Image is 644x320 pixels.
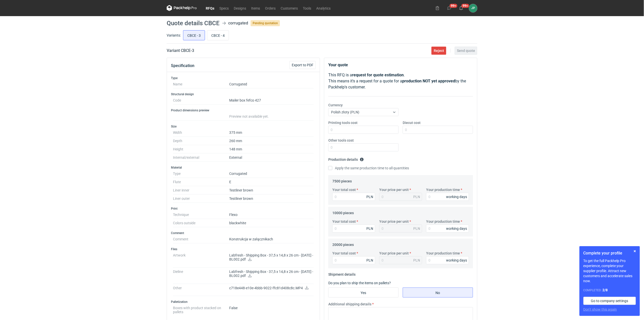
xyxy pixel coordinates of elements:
label: Your total cost [332,219,356,224]
input: 0 [426,193,469,201]
dd: 260 mm [229,137,314,145]
dt: Technique [173,211,229,219]
legend: Production details [328,155,364,162]
label: Printing tools cost [328,120,358,125]
dd: Testliner brown [229,195,314,203]
dt: Dieline [173,268,229,284]
div: PLN [413,194,420,199]
strong: request for quote estimation [352,73,404,77]
span: Send quote [457,49,475,52]
p: c718e448-e10e-4bbb-9022-ffc81d408c8c.MP4 [229,286,314,291]
dt: Boxes with product stacked on pallets [173,304,229,314]
div: PLN [366,226,373,231]
legend: 7500 pieces [332,177,352,183]
button: 99+ [445,4,453,12]
h3: Size [171,124,316,129]
span: Preview not available yet. [229,114,269,118]
label: Your production time [426,251,460,256]
dd: Mailer box fefco 427 [229,96,314,105]
label: Your price per unit [379,187,409,192]
div: working days [446,258,467,263]
input: 0 [328,143,399,151]
dd: External [229,153,314,162]
h3: Files [171,247,316,251]
h3: Print [171,207,316,211]
label: Your price per unit [379,251,409,256]
label: Currency [328,103,343,108]
dd: 148 mm [229,145,314,153]
label: No [403,287,473,298]
p: To get the full Packhelp Pro experience, complete your supplier profile. Attract new customers an... [583,258,636,283]
dd: Flexo [229,211,314,219]
label: Yes [328,287,399,298]
a: Designs [231,5,249,11]
dt: Comment [173,235,229,243]
div: Completed: [583,287,636,293]
label: Your total cost [332,187,356,192]
label: Diecut cost [403,120,421,125]
dt: Artwork [173,251,229,268]
dd: False [229,304,314,314]
dd: 375 mm [229,129,314,137]
label: Your total cost [332,251,356,256]
span: Export to PDF [292,63,313,67]
button: 99+ [457,4,465,12]
p: This RFQ is a . This means it's a request for a quote for a by the Packhelp's customer. [328,72,473,90]
legend: 10000 pieces [332,209,354,215]
label: Your production time [426,187,460,192]
div: working days [446,226,467,231]
h3: Type [171,76,316,80]
h3: Comment [171,231,316,235]
input: 0 [332,256,375,264]
div: PLN [413,226,420,231]
h3: Palletization [171,300,316,304]
dd: Konstrukcja w załącznikach [229,235,314,243]
button: Export to PDF [289,61,316,69]
button: Reject [431,47,446,55]
div: Justyna Powała [469,4,477,12]
input: 0 [328,126,399,134]
span: Reject [434,49,444,52]
a: Go to company settings [583,297,636,305]
input: 0 [332,225,375,233]
dt: Code [173,96,229,105]
div: PLN [413,258,420,263]
dt: Other [173,284,229,296]
div: working days [446,194,467,199]
button: Skip for now [632,248,638,254]
dt: Colors outside [173,219,229,227]
button: Don’t show this again [583,307,617,312]
p: Labfresh - Shipping Box - 37,5 x 14,8 x 26 cm - [DATE] - BL002.pdf [229,253,314,262]
h3: Material [171,166,316,170]
div: PLN [366,258,373,263]
button: JP [469,4,477,12]
span: Pending quotation [251,20,280,26]
dt: Liner inner [173,186,229,195]
strong: production NOT yet approved [402,79,455,83]
svg: Packhelp Pro [167,5,197,11]
div: PLN [366,194,373,199]
button: Specification [171,60,194,72]
dd: E [229,178,314,186]
dt: Flute [173,178,229,186]
input: 0 [426,225,469,233]
label: Apply the same production time to all quantities [328,166,409,171]
legend: 20000 pieces [332,241,354,247]
dt: Type [173,170,229,178]
span: Polish złoty (PLN) [331,110,359,114]
dd: black white [229,219,314,227]
div: corrugated [228,20,248,26]
a: Analytics [314,5,333,11]
dt: Width [173,129,229,137]
a: Specs [217,5,231,11]
a: RFQs [203,5,217,11]
h3: Structural design [171,92,316,96]
a: Customers [278,5,300,11]
label: Variants: [167,33,181,38]
dd: Testliner brown [229,186,314,195]
dt: Depth [173,137,229,145]
strong: 2 / 8 [603,288,608,292]
h2: Variant CBCE - 3 [167,48,194,54]
a: Items [249,5,262,11]
input: 0 [332,193,375,201]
